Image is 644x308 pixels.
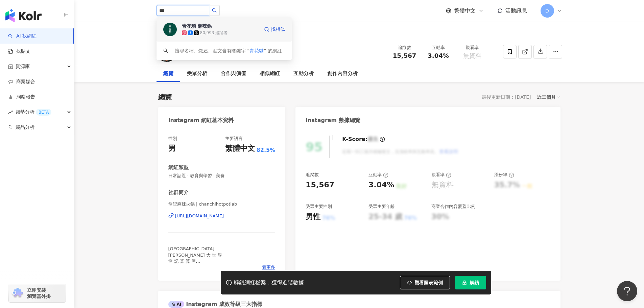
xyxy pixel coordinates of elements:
[168,136,177,142] div: 性別
[392,44,418,51] div: 追蹤數
[8,78,35,85] a: 商案媒合
[221,70,246,78] div: 合作與價值
[505,7,527,14] span: 活動訊息
[163,23,177,36] img: KOL Avatar
[414,280,443,285] span: 觀看圖表範例
[158,92,172,102] div: 總覽
[306,172,319,178] div: 追蹤數
[8,110,13,115] span: rise
[234,279,304,286] div: 解鎖網紅檔案，獲得進階數據
[306,180,334,190] div: 15,567
[168,246,234,294] span: [GEOGRAPHIC_DATA] [PERSON_NAME] 大 世 界 詹 記 算 算 屋 - 水族寶貝1號➖@chanhonglong 創 辦 人 是 [PERSON_NAME] - 詹 ...
[454,7,476,15] span: 繁體中文
[431,204,475,210] div: 商業合作內容覆蓋比例
[249,48,264,53] span: 青花驕
[494,172,514,178] div: 漲粉率
[225,136,243,142] div: 主要語言
[9,284,66,302] a: chrome extension立即安裝 瀏覽器外掛
[459,44,485,51] div: 觀看率
[16,120,34,135] span: 競品分析
[168,213,276,219] a: [URL][DOMAIN_NAME]
[264,23,285,36] a: 找相似
[368,204,395,210] div: 受眾主要年齡
[306,212,320,222] div: 男性
[163,70,173,78] div: 總覽
[168,164,189,171] div: 網紅類型
[168,173,276,179] span: 日常話題 · 教育與學習 · 美食
[200,30,228,36] div: 80,993 追蹤者
[431,180,454,190] div: 無資料
[16,104,51,120] span: 趨勢分析
[36,109,51,116] div: BETA
[327,70,358,78] div: 創作內容分析
[168,201,276,207] span: 詹記麻辣火鍋 | chanchihotpotlab
[262,264,275,270] span: 看更多
[187,70,207,78] div: 受眾分析
[368,172,388,178] div: 互動率
[342,136,385,143] div: K-Score :
[182,23,212,29] div: 青花驕 麻辣鍋
[16,59,30,74] span: 資源庫
[545,7,549,15] span: D
[482,94,531,100] div: 最後更新日期：[DATE]
[257,146,276,154] span: 82.5%
[260,70,280,78] div: 相似網紅
[306,117,360,124] div: Instagram 數據總覽
[428,52,449,59] span: 3.04%
[27,287,51,299] span: 立即安裝 瀏覽器外掛
[271,26,285,33] span: 找相似
[470,280,479,285] span: 解鎖
[8,33,37,40] a: searchAI 找網紅
[8,48,30,55] a: 找貼文
[11,288,24,299] img: chrome extension
[462,280,467,285] span: lock
[306,204,332,210] div: 受眾主要性別
[212,8,217,13] span: search
[168,143,176,154] div: 男
[8,94,35,100] a: 洞察報告
[168,189,189,196] div: 社群簡介
[225,143,255,154] div: 繁體中文
[293,70,314,78] div: 互動分析
[168,117,234,124] div: Instagram 網紅基本資料
[168,301,262,308] div: Instagram 成效等級三大指標
[400,276,450,289] button: 觀看圖表範例
[426,44,451,51] div: 互動率
[368,180,394,190] div: 3.04%
[393,52,416,59] span: 15,567
[455,276,486,289] button: 解鎖
[463,52,481,59] span: 無資料
[163,48,168,53] span: search
[5,9,42,22] img: logo
[168,301,185,308] div: AI
[175,213,224,219] div: [URL][DOMAIN_NAME]
[431,172,451,178] div: 觀看率
[537,93,560,101] div: 近三個月
[175,47,282,54] div: 搜尋名稱、敘述、貼文含有關鍵字 “ ” 的網紅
